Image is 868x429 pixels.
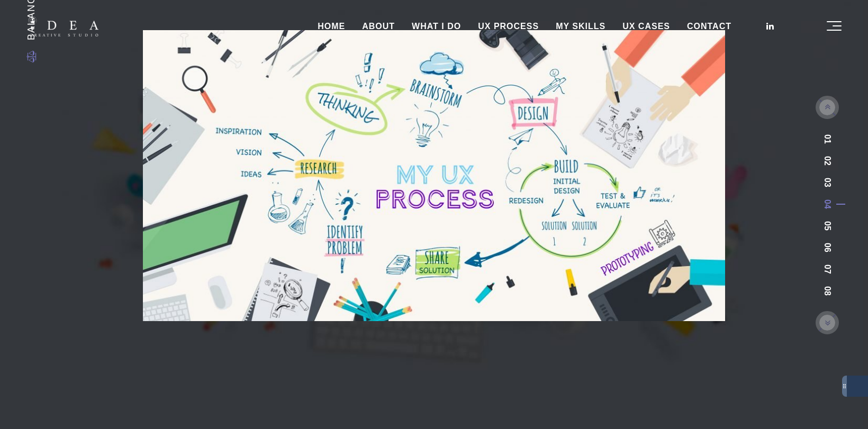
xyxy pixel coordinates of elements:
[823,286,831,296] a: 08
[823,221,831,231] a: 05
[679,13,740,40] a: CONTACT
[614,13,679,40] a: UX CASES
[823,178,831,187] a: 03
[309,13,354,40] a: HOME
[823,264,831,274] a: 07
[403,13,469,40] a: WHAT I DO
[547,13,614,40] a: MY SKILLS
[26,16,98,36] img: Jesus GA Portfolio
[823,243,831,252] a: 06
[354,13,403,40] a: ABOUT
[823,199,831,209] a: 04
[823,156,831,166] a: 02
[469,13,547,40] a: UX PROCESS
[823,134,831,144] a: 01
